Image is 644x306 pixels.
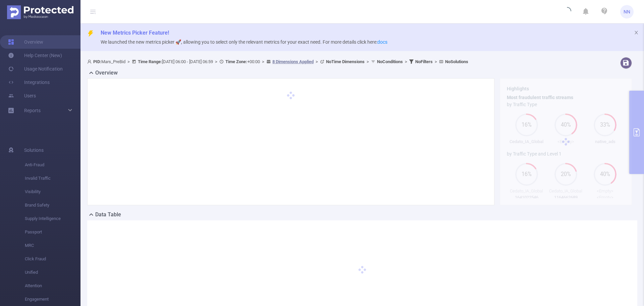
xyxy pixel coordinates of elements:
span: MRC [25,239,80,252]
span: > [433,59,439,64]
b: No Filters [415,59,433,64]
span: > [125,59,132,64]
span: New Metrics Picker Feature! [101,30,169,36]
span: > [314,59,320,64]
span: Mars_PreBid [DATE] 06:00 - [DATE] 06:59 +00:00 [87,59,468,64]
a: Usage Notification [8,62,63,76]
b: PID: [93,59,101,64]
span: Brand Safety [25,199,80,212]
span: We launched the new metrics picker 🚀, allowing you to select only the relevant metrics for your e... [101,39,387,45]
span: Engagement [25,293,80,306]
i: icon: user [87,59,93,64]
span: NN [624,5,630,18]
h2: Data Table [95,211,121,219]
b: No Solutions [445,59,468,64]
span: > [365,59,371,64]
span: > [260,59,266,64]
a: docs [377,39,387,45]
a: Help Center (New) [8,49,62,62]
span: Supply Intelligence [25,212,80,225]
h2: Overview [95,69,118,77]
i: icon: thunderbolt [87,30,94,37]
img: Protected Media [7,5,73,19]
span: Anti-Fraud [25,158,80,172]
span: Unified [25,266,80,279]
a: Reports [24,104,41,117]
i: icon: loading [563,7,571,16]
span: Solutions [24,143,44,157]
span: Passport [25,225,80,239]
i: icon: close [634,30,639,35]
span: Reports [24,108,41,113]
span: Attention [25,279,80,293]
b: No Conditions [377,59,403,64]
b: Time Zone: [225,59,247,64]
span: Visibility [25,185,80,199]
button: icon: close [634,29,639,36]
a: Users [8,89,36,102]
a: Overview [8,35,43,49]
u: 8 Dimensions Applied [272,59,314,64]
span: > [403,59,409,64]
span: Click Fraud [25,252,80,266]
a: Integrations [8,76,50,89]
span: Invalid Traffic [25,172,80,185]
b: Time Range: [138,59,162,64]
b: No Time Dimensions [326,59,365,64]
span: > [213,59,219,64]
